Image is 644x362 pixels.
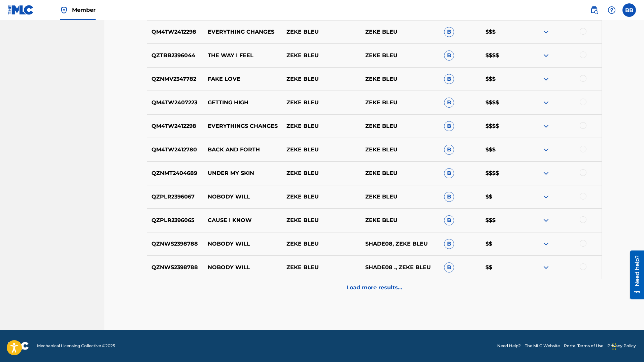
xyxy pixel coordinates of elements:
[203,146,282,154] p: BACK AND FORTH
[203,75,282,83] p: FAKE LOVE
[203,122,282,130] p: EVERYTHINGS CHANGES
[481,169,523,177] p: $$$$
[444,98,454,108] span: B
[444,145,454,155] span: B
[622,3,636,17] div: User Menu
[361,169,440,177] p: ZEKE BLEU
[60,6,68,14] img: Top Rightsholder
[542,216,550,224] img: expand
[542,193,550,201] img: expand
[8,342,29,350] img: logo
[8,5,34,15] img: MLC Logo
[361,216,440,224] p: ZEKE BLEU
[361,122,440,130] p: ZEKE BLEU
[203,99,282,107] p: GETTING HIGH
[147,28,204,36] p: QM4TW2412298
[444,262,454,273] span: B
[444,239,454,249] span: B
[282,99,361,107] p: ZEKE BLEU
[497,343,521,349] a: Need Help?
[346,284,402,292] p: Load more results...
[147,216,204,224] p: QZPLR2396065
[610,330,644,362] div: Виджет чата
[203,51,282,60] p: THE WAY I FEEL
[361,146,440,154] p: ZEKE BLEU
[481,122,523,130] p: $$$$
[564,343,603,349] a: Portal Terms of Use
[282,263,361,271] p: ZEKE BLEU
[282,169,361,177] p: ZEKE BLEU
[203,28,282,36] p: EVERYTHING CHANGES
[612,336,616,357] div: Перетащить
[444,192,454,202] span: B
[361,240,440,248] p: SHADE08, ZEKE BLEU
[542,146,550,154] img: expand
[147,75,204,83] p: QZNMV2347782
[361,263,440,271] p: SHADE08 ., ZEKE BLEU
[7,5,16,36] div: Need help?
[610,330,644,362] iframe: Chat Widget
[361,75,440,83] p: ZEKE BLEU
[147,99,204,107] p: QM4TW2407223
[147,240,204,248] p: QZNWS2398788
[147,122,204,130] p: QM4TW2412298
[147,193,204,201] p: QZPLR2396067
[625,250,644,299] iframe: Resource Center
[147,146,204,154] p: QM4TW2412780
[282,240,361,248] p: ZEKE BLEU
[481,263,523,271] p: $$
[282,216,361,224] p: ZEKE BLEU
[481,240,523,248] p: $$
[147,51,204,60] p: QZTBB2396044
[542,75,550,83] img: expand
[481,99,523,107] p: $$$$
[444,27,454,37] span: B
[203,169,282,177] p: UNDER MY SKIN
[282,146,361,154] p: ZEKE BLEU
[203,240,282,248] p: NOBODY WILL
[605,3,618,17] div: Help
[481,146,523,154] p: $$$
[361,51,440,60] p: ZEKE BLEU
[361,99,440,107] p: ZEKE BLEU
[203,193,282,201] p: NOBODY WILL
[444,74,454,84] span: B
[72,6,96,14] span: Member
[481,51,523,60] p: $$$$
[590,6,598,14] img: search
[542,28,550,36] img: expand
[542,263,550,271] img: expand
[542,240,550,248] img: expand
[444,121,454,131] span: B
[481,28,523,36] p: $$$
[542,99,550,107] img: expand
[203,216,282,224] p: CAUSE I KNOW
[481,75,523,83] p: $$$
[608,6,616,14] img: help
[282,51,361,60] p: ZEKE BLEU
[282,75,361,83] p: ZEKE BLEU
[282,193,361,201] p: ZEKE BLEU
[147,263,204,271] p: QZNWS2398788
[542,122,550,130] img: expand
[542,51,550,60] img: expand
[525,343,560,349] a: The MLC Website
[444,215,454,225] span: B
[147,169,204,177] p: QZNMT2404689
[444,168,454,178] span: B
[361,28,440,36] p: ZEKE BLEU
[361,193,440,201] p: ZEKE BLEU
[444,50,454,61] span: B
[542,169,550,177] img: expand
[587,3,601,17] a: Public Search
[37,343,115,349] span: Mechanical Licensing Collective © 2025
[481,193,523,201] p: $$
[607,343,636,349] a: Privacy Policy
[282,122,361,130] p: ZEKE BLEU
[481,216,523,224] p: $$$
[203,263,282,271] p: NOBODY WILL
[282,28,361,36] p: ZEKE BLEU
